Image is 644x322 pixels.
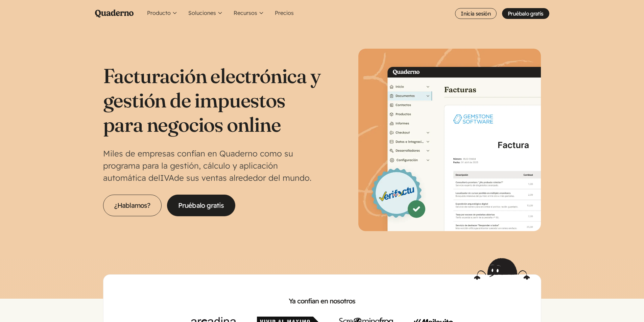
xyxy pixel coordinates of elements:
img: Interfaz de Quaderno mostrando la página Factura con el distintivo Verifactu [358,49,541,231]
h1: Facturación electrónica y gestión de impuestos para negocios online [103,64,322,137]
a: Inicia sesión [455,8,497,19]
a: Pruébalo gratis [502,8,549,19]
p: Miles de empresas confían en Quaderno como su programa para la gestión, cálculo y aplicación auto... [103,147,322,184]
abbr: Impuesto sobre el Valor Añadido [160,173,174,183]
a: ¿Hablamos? [103,195,162,216]
h2: Ya confían en nosotros [114,296,530,306]
a: Pruébalo gratis [167,195,235,216]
